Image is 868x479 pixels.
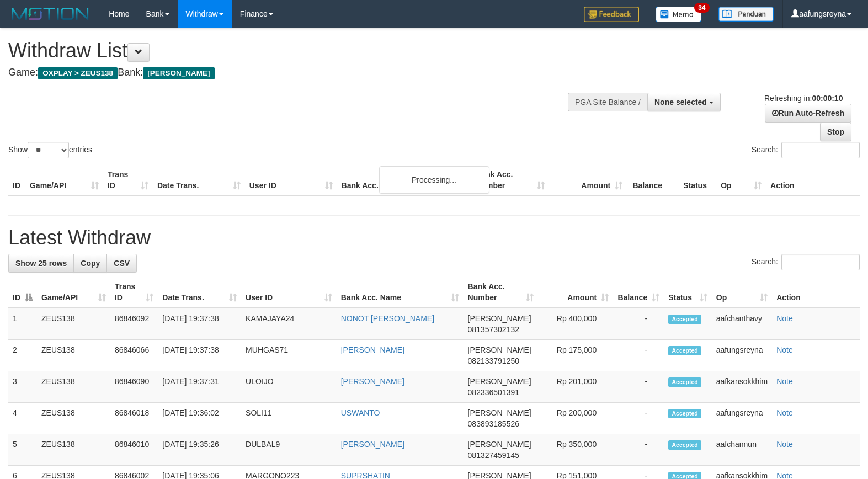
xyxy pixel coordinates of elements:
[337,164,472,196] th: Bank Acc. Name
[468,377,531,386] span: [PERSON_NAME]
[341,440,404,449] a: [PERSON_NAME]
[341,377,404,386] a: [PERSON_NAME]
[568,93,647,111] div: PGA Site Balance /
[38,67,118,79] span: OXPLAY > ZEUS138
[28,142,69,158] select: Showentries
[538,340,613,371] td: Rp 175,000
[668,377,701,387] span: Accepted
[471,164,549,196] th: Bank Acc. Number
[110,340,158,371] td: 86846066
[765,104,851,123] a: Run Auto-Refresh
[613,403,664,434] td: -
[549,164,627,196] th: Amount
[712,371,772,403] td: aafkansokkhim
[772,276,860,308] th: Action
[468,345,531,354] span: [PERSON_NAME]
[613,434,664,466] td: -
[764,94,843,103] span: Refreshing in:
[712,434,772,466] td: aafchannun
[776,345,793,354] a: Note
[627,164,679,196] th: Balance
[712,308,772,340] td: aafchanthavy
[37,434,110,466] td: ZEUS138
[776,408,793,417] a: Note
[153,164,245,196] th: Date Trans.
[37,403,110,434] td: ZEUS138
[712,403,772,434] td: aafungsreyna
[468,325,519,334] span: Copy 081357302132 to clipboard
[8,308,37,340] td: 1
[8,67,568,78] h4: Game: Bank:
[468,314,531,323] span: [PERSON_NAME]
[25,164,103,196] th: Game/API
[538,308,613,340] td: Rp 400,000
[668,440,701,450] span: Accepted
[776,377,793,386] a: Note
[584,7,639,22] img: Feedback.jpg
[8,40,568,62] h1: Withdraw List
[158,276,241,308] th: Date Trans.: activate to sort column ascending
[8,371,37,403] td: 3
[781,254,860,270] input: Search:
[538,434,613,466] td: Rp 350,000
[694,3,709,13] span: 34
[468,388,519,397] span: Copy 082336501391 to clipboard
[668,346,701,355] span: Accepted
[679,164,716,196] th: Status
[341,408,380,417] a: USWANTO
[8,403,37,434] td: 4
[379,166,489,194] div: Processing...
[37,308,110,340] td: ZEUS138
[712,276,772,308] th: Op: activate to sort column ascending
[241,403,337,434] td: SOLI11
[37,340,110,371] td: ZEUS138
[81,259,100,268] span: Copy
[110,403,158,434] td: 86846018
[464,276,539,308] th: Bank Acc. Number: activate to sort column ascending
[158,308,241,340] td: [DATE] 19:37:38
[8,164,25,196] th: ID
[73,254,107,273] a: Copy
[8,276,37,308] th: ID: activate to sort column descending
[341,345,404,354] a: [PERSON_NAME]
[820,123,851,141] a: Stop
[143,67,214,79] span: [PERSON_NAME]
[668,315,701,324] span: Accepted
[245,164,337,196] th: User ID
[110,371,158,403] td: 86846090
[341,314,434,323] a: NONOT [PERSON_NAME]
[538,371,613,403] td: Rp 201,000
[15,259,67,268] span: Show 25 rows
[158,434,241,466] td: [DATE] 19:35:26
[613,276,664,308] th: Balance: activate to sort column ascending
[776,314,793,323] a: Note
[812,94,843,103] strong: 00:00:10
[538,403,613,434] td: Rp 200,000
[241,276,337,308] th: User ID: activate to sort column ascending
[106,254,137,273] a: CSV
[8,434,37,466] td: 5
[613,371,664,403] td: -
[110,434,158,466] td: 86846010
[158,371,241,403] td: [DATE] 19:37:31
[716,164,766,196] th: Op
[468,408,531,417] span: [PERSON_NAME]
[114,259,130,268] span: CSV
[110,276,158,308] th: Trans ID: activate to sort column ascending
[712,340,772,371] td: aafungsreyna
[613,340,664,371] td: -
[766,164,860,196] th: Action
[8,142,92,158] label: Show entries
[110,308,158,340] td: 86846092
[8,254,74,273] a: Show 25 rows
[656,7,702,22] img: Button%20Memo.svg
[781,142,860,158] input: Search:
[158,340,241,371] td: [DATE] 19:37:38
[776,440,793,449] a: Note
[613,308,664,340] td: -
[158,403,241,434] td: [DATE] 19:36:02
[103,164,153,196] th: Trans ID
[752,142,860,158] label: Search:
[37,276,110,308] th: Game/API: activate to sort column ascending
[752,254,860,270] label: Search:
